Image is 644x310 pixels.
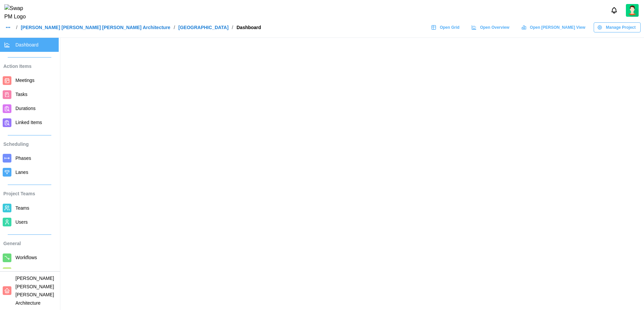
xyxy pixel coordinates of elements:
span: Durations [15,106,36,111]
span: Open Overview [480,23,509,32]
a: Open Overview [468,22,515,32]
div: / [16,25,17,30]
a: Open Grid [428,22,465,32]
span: Workflows [15,255,37,260]
span: Meetings [15,78,35,83]
span: Teams [15,205,29,211]
span: Open Grid [440,23,460,32]
a: [PERSON_NAME] [PERSON_NAME] [PERSON_NAME] Architecture [21,25,170,30]
div: / [232,25,233,30]
div: Dashboard [236,25,261,30]
span: Users [15,219,28,225]
a: Open [PERSON_NAME] View [518,22,590,32]
span: Open [PERSON_NAME] View [530,23,585,32]
button: Manage Project [594,22,641,32]
span: Tasks [15,92,28,97]
button: Notifications [608,5,620,16]
span: [PERSON_NAME] [PERSON_NAME] [PERSON_NAME] Architecture [15,276,54,306]
span: Phases [15,156,31,161]
span: Linked Items [15,120,42,125]
span: Lanes [15,170,28,175]
span: Dashboard [15,42,39,47]
a: Zulqarnain Khalil [626,4,639,17]
a: [GEOGRAPHIC_DATA] [178,25,229,30]
span: Manage Project [606,23,636,32]
img: 2Q== [626,4,639,17]
img: Swap PM Logo [4,4,32,21]
div: / [174,25,175,30]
